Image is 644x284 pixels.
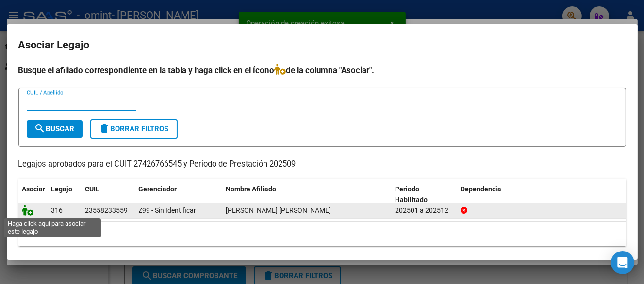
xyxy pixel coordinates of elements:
[34,123,46,134] mat-icon: search
[18,179,48,211] datatable-header-cell: Asociar
[611,251,634,274] div: Open Intercom Messenger
[51,185,73,193] span: Legajo
[18,222,626,246] div: 1 registros
[34,125,75,133] span: Buscar
[90,119,178,139] button: Borrar Filtros
[391,179,457,211] datatable-header-cell: Periodo Habilitado
[457,179,626,211] datatable-header-cell: Dependencia
[461,185,501,193] span: Dependencia
[395,205,453,216] div: 202501 a 202512
[51,206,63,214] span: 316
[135,179,222,211] datatable-header-cell: Gerenciador
[139,185,177,193] span: Gerenciador
[27,120,83,138] button: Buscar
[222,179,392,211] datatable-header-cell: Nombre Afiliado
[226,185,277,193] span: Nombre Afiliado
[99,125,169,133] span: Borrar Filtros
[85,205,128,216] div: 23558233559
[139,206,197,214] span: Z99 - Sin Identificar
[18,36,626,54] h2: Asociar Legajo
[82,179,135,211] datatable-header-cell: CUIL
[22,185,46,193] span: Asociar
[226,206,331,214] span: RIVERA BARRETO JUAN IGNACIO
[395,185,428,204] span: Periodo Habilitado
[18,158,626,171] p: Legajos aprobados para el CUIT 27426766545 y Período de Prestación 202509
[18,64,626,77] h4: Busque el afiliado correspondiente en la tabla y haga click en el ícono de la columna "Asociar".
[85,185,100,193] span: CUIL
[99,123,111,134] mat-icon: delete
[48,179,82,211] datatable-header-cell: Legajo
